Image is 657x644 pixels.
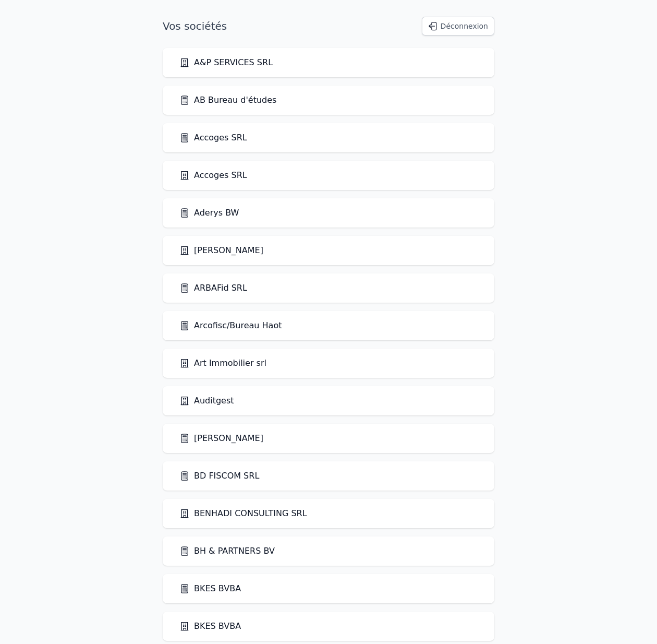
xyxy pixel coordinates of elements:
[163,19,227,33] h1: Vos sociétés
[179,207,239,219] a: Aderys BW
[179,56,273,69] a: A&P SERVICES SRL
[179,432,263,445] a: [PERSON_NAME]
[179,357,266,369] a: Art Immobilier srl
[179,582,241,595] a: BKES BVBA
[179,244,263,257] a: [PERSON_NAME]
[179,132,247,144] a: Accoges SRL
[179,507,307,520] a: BENHADI CONSULTING SRL
[179,620,241,633] a: BKES BVBA
[179,545,275,557] a: BH & PARTNERS BV
[179,470,259,482] a: BD FISCOM SRL
[179,94,276,106] a: AB Bureau d'études
[179,169,247,182] a: Accoges SRL
[422,17,494,35] button: Déconnexion
[179,282,247,294] a: ARBAFid SRL
[179,395,234,407] a: Auditgest
[179,319,282,332] a: Arcofisc/Bureau Haot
